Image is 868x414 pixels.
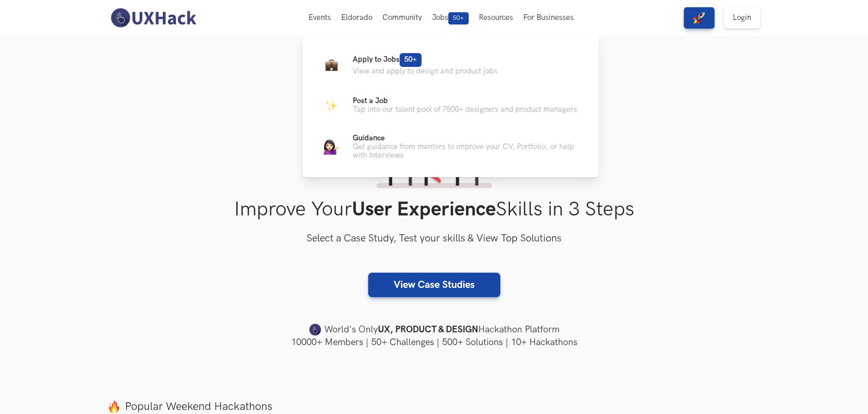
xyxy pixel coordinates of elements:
[353,55,422,64] span: Apply to Jobs
[378,323,478,337] strong: UX, PRODUCT & DESIGN
[108,400,120,413] img: fire.png
[108,323,760,337] h4: World's Only Hackathon Platform
[108,336,760,349] h4: 10000+ Members | 50+ Challenges | 500+ Solutions | 10+ Hackathons
[108,198,760,222] h1: Improve Your Skills in 3 Steps
[353,105,577,114] p: Tap into our talent pool of 7500+ designers and product managers
[724,7,760,29] a: Login
[693,12,705,24] img: rocket
[353,67,498,76] p: View and apply to design and product jobs
[353,96,388,105] span: Post a Job
[108,7,198,29] img: UXHack-logo.png
[319,93,582,117] a: ParkingPost a JobTap into our talent pool of 7500+ designers and product managers
[448,12,469,25] span: 50+
[400,53,422,67] span: 50+
[309,323,321,336] img: uxhack-favicon-image.png
[353,134,385,142] span: Guidance
[108,231,760,247] h3: Select a Case Study, Test your skills & View Top Solutions
[108,400,760,413] label: Popular Weekend Hackathons
[325,99,338,112] img: Parking
[324,139,339,155] img: Guidance
[352,198,496,222] strong: User Experience
[319,52,582,77] a: BriefcaseApply to Jobs50+View and apply to design and product jobs
[325,58,338,71] img: Briefcase
[368,273,500,297] a: View Case Studies
[353,142,582,160] p: Get guidance from mentors to improve your CV, Portfolio, or help with Interviews
[319,134,582,160] a: GuidanceGuidanceGet guidance from mentors to improve your CV, Portfolio, or help with Interviews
